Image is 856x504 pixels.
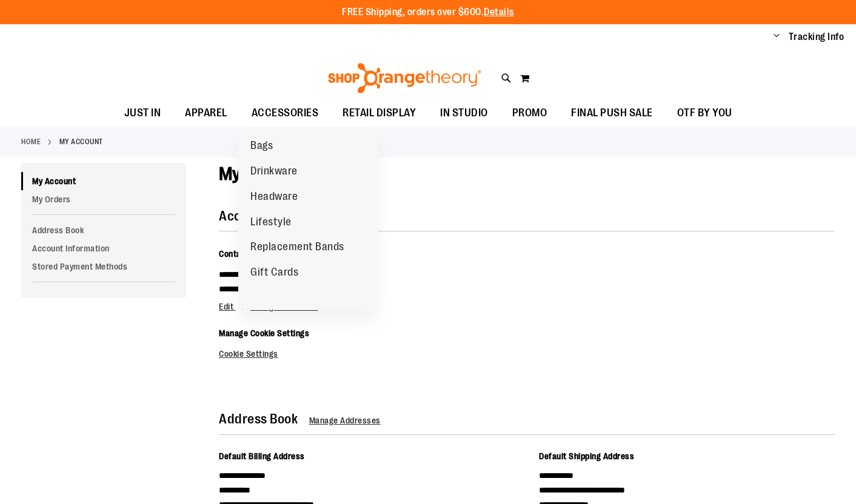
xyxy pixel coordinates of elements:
span: Drinkware [250,165,298,180]
span: Lifestyle [250,216,292,231]
a: Manage Addresses [309,416,381,425]
a: Stored Payment Methods [21,257,186,276]
a: Edit [219,302,249,311]
span: RETAIL DISPLAY [343,99,416,127]
span: Gift Cards [250,266,298,281]
span: Replacement Bands [250,240,344,256]
span: Bags [250,139,273,154]
span: APPAREL [185,99,227,127]
span: FINAL PUSH SALE [571,99,653,127]
span: Manage Cookie Settings [219,328,309,338]
a: Tracking Info [789,30,844,44]
span: Default Billing Address [219,451,305,461]
span: PROMO [512,99,547,127]
span: IN STUDIO [440,99,488,127]
span: Contact Information [219,249,295,259]
span: Headware [250,190,298,205]
span: ACCESSORIES [252,99,319,127]
a: Home [21,136,41,147]
span: Edit [219,302,233,311]
button: Account menu [774,31,780,43]
a: Account Information [21,239,186,257]
strong: Address Book [219,411,298,426]
a: My Account [21,172,186,190]
a: Cookie Settings [219,349,278,359]
strong: My Account [59,136,103,147]
img: Shop Orangetheory [326,63,483,93]
span: OTF BY YOU [677,99,732,127]
strong: Account Information [219,208,337,224]
span: Default Shipping Address [539,451,634,461]
p: FREE Shipping, orders over $600. [342,5,514,19]
a: Change Password [250,302,318,311]
a: Details [484,7,514,18]
a: Address Book [21,221,186,239]
a: My Orders [21,190,186,208]
span: My Account [219,164,303,184]
span: JUST IN [124,99,161,127]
